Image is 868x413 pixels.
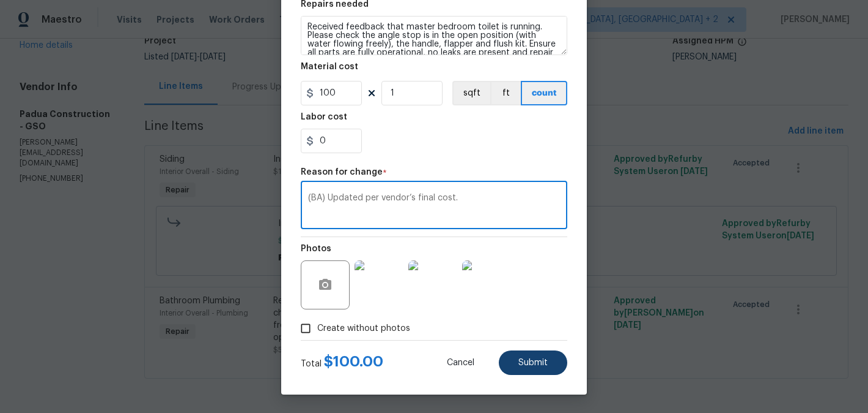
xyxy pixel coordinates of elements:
h5: Reason for change [301,168,383,176]
div: Total [301,355,383,370]
button: count [521,81,567,105]
span: Create without photos [317,322,410,335]
h5: Material cost [301,63,358,71]
textarea: Received feedback that master bedroom toilet is running. Please check the angle stop is in the op... [301,16,567,55]
button: Cancel [427,350,494,375]
button: sqft [452,81,490,105]
textarea: (BA) Updated per vendor’s final cost. [308,194,560,219]
button: ft [490,81,521,105]
button: Submit [499,350,567,375]
span: Submit [518,358,548,368]
h5: Labor cost [301,113,347,121]
h5: Photos [301,244,331,253]
span: Cancel [447,358,474,368]
span: $ 100.00 [324,354,383,369]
